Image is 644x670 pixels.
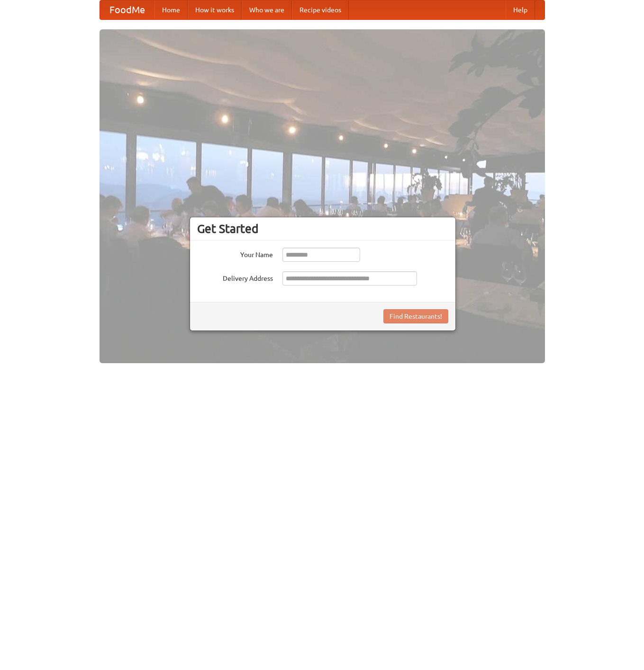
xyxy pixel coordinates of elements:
[292,0,349,19] a: Recipe videos
[506,0,535,19] a: Help
[242,0,292,19] a: Who we are
[154,0,188,19] a: Home
[188,0,242,19] a: How it works
[383,309,448,323] button: Find Restaurants!
[197,222,448,236] h3: Get Started
[100,0,154,19] a: FoodMe
[197,248,273,259] label: Your Name
[197,271,273,283] label: Delivery Address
